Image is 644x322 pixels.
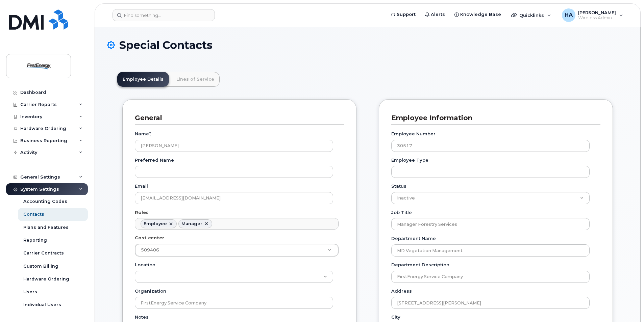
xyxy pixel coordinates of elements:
[391,314,400,320] label: City
[391,262,449,268] label: Department Description
[391,183,406,189] label: Status
[391,131,436,137] label: Employee Number
[144,221,167,226] div: Employee
[135,157,174,163] label: Preferred Name
[135,131,151,137] label: Name
[135,209,149,216] label: Roles
[391,235,436,242] label: Department Name
[135,183,148,189] label: Email
[135,314,149,320] label: Notes
[391,209,412,216] label: Job Title
[181,221,202,226] div: Manager
[391,113,595,123] h3: Employee Information
[135,235,164,241] label: Cost center
[107,39,628,51] h1: Special Contacts
[135,262,155,268] label: Location
[615,293,639,317] iframe: Messenger Launcher
[141,247,159,252] span: 509406
[135,113,339,123] h3: General
[391,157,428,163] label: Employee Type
[391,288,412,294] label: Address
[149,131,151,136] abbr: required
[171,72,220,87] a: Lines of Service
[135,288,166,294] label: Organization
[117,72,169,87] a: Employee Details
[135,244,338,256] a: 509406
